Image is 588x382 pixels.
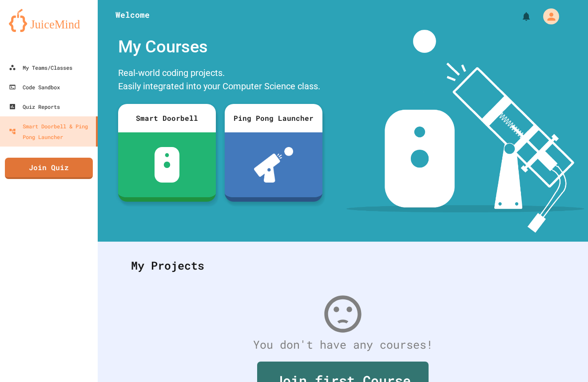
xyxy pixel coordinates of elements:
[118,104,216,132] div: Smart Doorbell
[122,248,564,283] div: My Projects
[9,121,92,142] div: Smart Doorbell & Ping Pong Launcher
[9,82,60,92] div: Code Sandbox
[505,9,534,24] div: My Notifications
[514,308,579,346] iframe: chat widget
[225,104,322,132] div: Ping Pong Launcher
[254,147,294,183] img: ppl-with-ball.png
[534,6,561,27] div: My Account
[346,30,584,233] img: banner-image-my-projects.png
[155,147,180,183] img: sdb-white.svg
[9,9,89,32] img: logo-orange.svg
[122,336,564,353] div: You don't have any courses!
[5,158,93,179] a: Join Quiz
[114,64,327,97] div: Real-world coding projects. Easily integrated into your Computer Science class.
[114,30,327,64] div: My Courses
[9,62,72,73] div: My Teams/Classes
[551,346,579,373] iframe: chat widget
[9,101,60,112] div: Quiz Reports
